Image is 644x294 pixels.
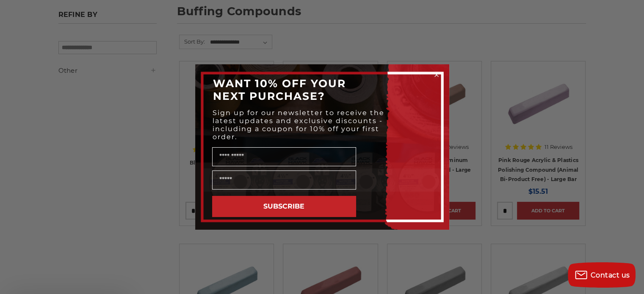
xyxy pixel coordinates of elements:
[212,170,356,190] input: Email
[212,196,356,217] button: SUBSCRIBE
[213,77,346,102] span: WANT 10% OFF YOUR NEXT PURCHASE?
[591,271,630,279] span: Contact us
[568,262,636,288] button: Contact us
[432,71,441,79] button: Close dialog
[213,109,384,141] span: Sign up for our newsletter to receive the latest updates and exclusive discounts - including a co...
